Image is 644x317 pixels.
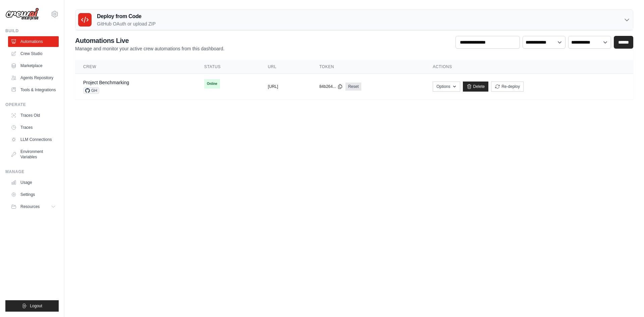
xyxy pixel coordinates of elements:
[97,12,156,20] h3: Deploy from Code
[75,60,196,74] th: Crew
[425,60,633,74] th: Actions
[8,36,59,47] a: Automations
[5,300,59,312] button: Logout
[75,45,224,52] p: Manage and monitor your active crew automations from this dashboard.
[97,20,156,27] p: GitHub OAuth or upload ZIP
[491,82,524,92] button: Re-deploy
[345,83,361,91] a: Reset
[433,82,460,92] button: Options
[8,189,59,200] a: Settings
[83,87,99,94] span: GH
[30,303,42,309] span: Logout
[8,201,59,212] button: Resources
[8,134,59,145] a: LLM Connections
[5,169,59,174] div: Manage
[8,177,59,188] a: Usage
[8,85,59,95] a: Tools & Integrations
[8,146,59,162] a: Environment Variables
[463,82,489,92] a: Delete
[319,84,343,89] button: 84b264...
[196,60,260,74] th: Status
[311,60,425,74] th: Token
[20,204,40,209] span: Resources
[75,36,224,45] h2: Automations Live
[260,60,311,74] th: URL
[204,79,220,89] span: Online
[8,122,59,133] a: Traces
[5,28,59,34] div: Build
[5,102,59,107] div: Operate
[5,8,39,20] img: Logo
[8,60,59,71] a: Marketplace
[8,110,59,121] a: Traces Old
[8,72,59,83] a: Agents Repository
[83,80,129,85] a: Project Benchmarking
[8,48,59,59] a: Crew Studio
